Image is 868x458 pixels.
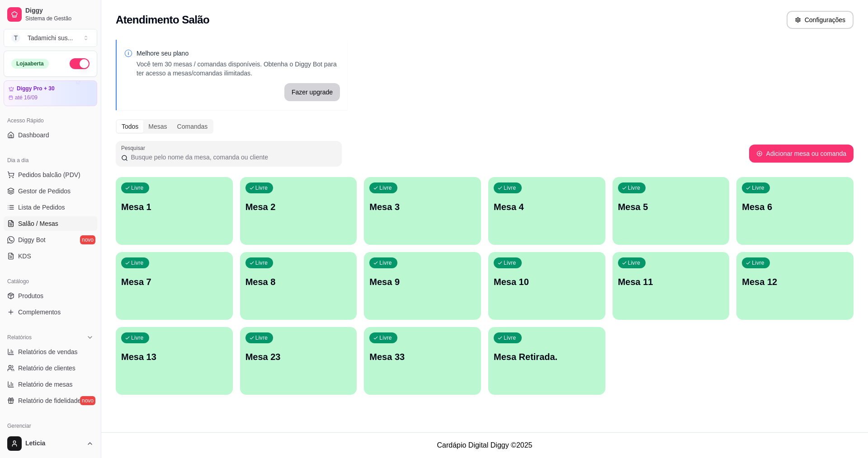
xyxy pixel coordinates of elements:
[11,33,20,42] span: T
[504,184,516,192] p: Livre
[25,15,94,22] span: Sistema de Gestão
[4,289,97,303] a: Produtos
[4,393,97,408] a: Relatório de fidelidadenovo
[131,259,144,266] p: Livre
[504,334,516,341] p: Livre
[379,184,392,192] p: Livre
[379,334,392,341] p: Livre
[613,177,730,245] button: LivreMesa 5
[369,201,476,213] p: Mesa 3
[364,252,481,320] button: LivreMesa 9
[131,184,144,192] p: Livre
[240,177,357,245] button: LivreMesa 2
[128,153,336,162] input: Pesquisar
[4,419,97,433] div: Gerenciar
[70,58,90,69] button: Alterar Status
[143,120,172,133] div: Mesas
[240,252,357,320] button: LivreMesa 8
[4,345,97,359] a: Relatórios de vendas
[7,334,32,341] span: Relatórios
[18,308,61,317] span: Complementos
[18,364,75,373] span: Relatório de clientes
[4,361,97,375] a: Relatório de clientes
[116,252,233,320] button: LivreMesa 7
[18,170,80,179] span: Pedidos balcão (PDV)
[11,59,49,69] div: Loja aberta
[18,396,81,405] span: Relatório de fidelidade
[369,276,476,288] p: Mesa 9
[742,276,848,288] p: Mesa 12
[4,216,97,231] a: Salão / Mesas
[28,33,73,42] div: Tadamichi sus ...
[18,235,46,244] span: Diggy Bot
[736,177,854,245] button: LivreMesa 6
[364,177,481,245] button: LivreMesa 3
[131,334,144,341] p: Livre
[137,49,340,58] p: Melhore seu plano
[245,201,352,213] p: Mesa 2
[25,7,94,15] span: Diggy
[18,380,73,389] span: Relatório de mesas
[15,94,38,101] article: até 16/09
[18,219,58,228] span: Salão / Mesas
[255,334,268,341] p: Livre
[18,203,65,212] span: Lista de Pedidos
[742,201,848,213] p: Mesa 6
[752,184,764,192] p: Livre
[369,351,476,363] p: Mesa 33
[255,184,268,192] p: Livre
[255,259,268,266] p: Livre
[4,29,97,47] button: Select a team
[364,327,481,395] button: LivreMesa 33
[787,11,854,29] button: Configurações
[137,60,340,78] p: Você tem 30 mesas / comandas disponíveis. Obtenha o Diggy Bot para ter acesso a mesas/comandas il...
[4,4,97,25] a: DiggySistema de Gestão
[4,113,97,128] div: Acesso Rápido
[379,259,392,266] p: Livre
[628,184,641,192] p: Livre
[4,80,97,106] a: Diggy Pro + 30até 16/09
[240,327,357,395] button: LivreMesa 23
[18,291,43,300] span: Produtos
[488,177,605,245] button: LivreMesa 4
[116,177,233,245] button: LivreMesa 1
[618,201,724,213] p: Mesa 5
[736,252,854,320] button: LivreMesa 12
[488,252,605,320] button: LivreMesa 10
[245,276,352,288] p: Mesa 8
[18,131,49,140] span: Dashboard
[4,377,97,392] a: Relatório de mesas
[613,252,730,320] button: LivreMesa 11
[749,145,854,163] button: Adicionar mesa ou comanda
[284,83,340,101] button: Fazer upgrade
[628,259,641,266] p: Livre
[117,120,143,133] div: Todos
[101,432,868,458] footer: Cardápio Digital Diggy © 2025
[618,276,724,288] p: Mesa 11
[752,259,764,266] p: Livre
[4,433,97,454] button: Leticia
[488,327,605,395] button: LivreMesa Retirada.
[172,120,213,133] div: Comandas
[4,153,97,168] div: Dia a dia
[116,327,233,395] button: LivreMesa 13
[245,351,352,363] p: Mesa 23
[4,168,97,182] button: Pedidos balcão (PDV)
[4,233,97,247] a: Diggy Botnovo
[504,259,516,266] p: Livre
[4,184,97,198] a: Gestor de Pedidos
[121,144,148,152] label: Pesquisar
[494,351,600,363] p: Mesa Retirada.
[494,201,600,213] p: Mesa 4
[4,274,97,289] div: Catálogo
[4,128,97,142] a: Dashboard
[18,252,31,261] span: KDS
[121,276,227,288] p: Mesa 7
[4,249,97,263] a: KDS
[121,201,227,213] p: Mesa 1
[18,187,71,196] span: Gestor de Pedidos
[25,439,83,448] span: Leticia
[494,276,600,288] p: Mesa 10
[17,85,55,92] article: Diggy Pro + 30
[121,351,227,363] p: Mesa 13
